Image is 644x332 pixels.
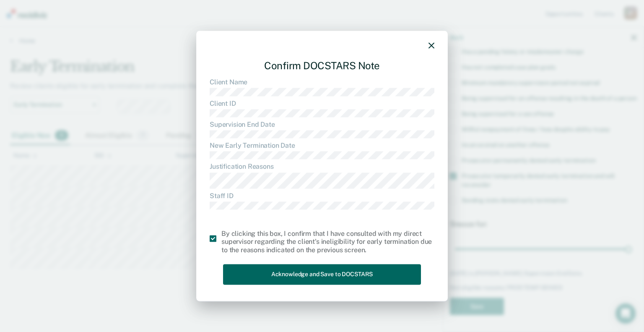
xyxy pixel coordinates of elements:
div: Confirm DOCSTARS Note [210,53,434,78]
dt: Client ID [210,99,434,107]
div: By clicking this box, I confirm that I have consulted with my direct supervisor regarding the cli... [221,230,434,254]
dt: Staff ID [210,192,434,200]
dt: New Early Termination Date [210,142,434,150]
dt: Supervision End Date [210,120,434,128]
dt: Justification Reasons [210,163,434,171]
button: Acknowledge and Save to DOCSTARS [223,264,421,285]
dt: Client Name [210,78,434,86]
